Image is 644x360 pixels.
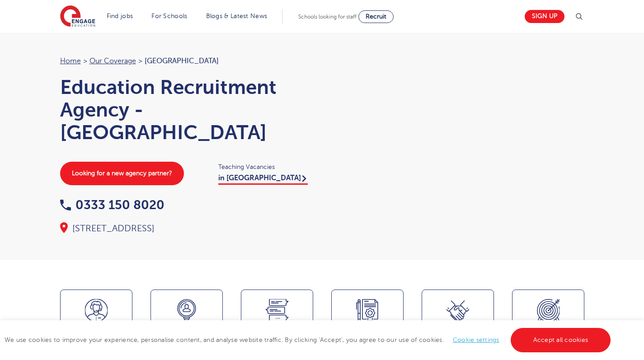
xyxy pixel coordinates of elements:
div: [STREET_ADDRESS] [60,222,313,235]
h1: Education Recruitment Agency - [GEOGRAPHIC_DATA] [60,76,313,144]
a: For Schools [151,13,187,19]
nav: breadcrumb [60,55,313,67]
a: 0333 150 8020 [60,198,165,212]
a: Blogs & Latest News [206,13,268,19]
a: Accept all cookies [511,328,611,352]
span: We use cookies to improve your experience, personalise content, and analyse website traffic. By c... [5,337,613,343]
span: > [83,57,87,65]
a: Find jobs [107,13,133,19]
span: Teaching Vacancies [218,162,313,172]
span: Recruit [366,13,386,20]
a: Home [60,57,81,65]
span: [GEOGRAPHIC_DATA] [145,57,219,65]
a: Cookie settings [453,337,499,343]
span: > [138,57,142,65]
a: Looking for a new agency partner? [60,162,184,185]
img: Engage Education [60,5,95,28]
a: Our coverage [89,57,136,65]
a: in [GEOGRAPHIC_DATA] [218,174,308,185]
a: Recruit [358,10,394,23]
a: Sign up [525,10,564,23]
span: Schools looking for staff [298,14,357,20]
